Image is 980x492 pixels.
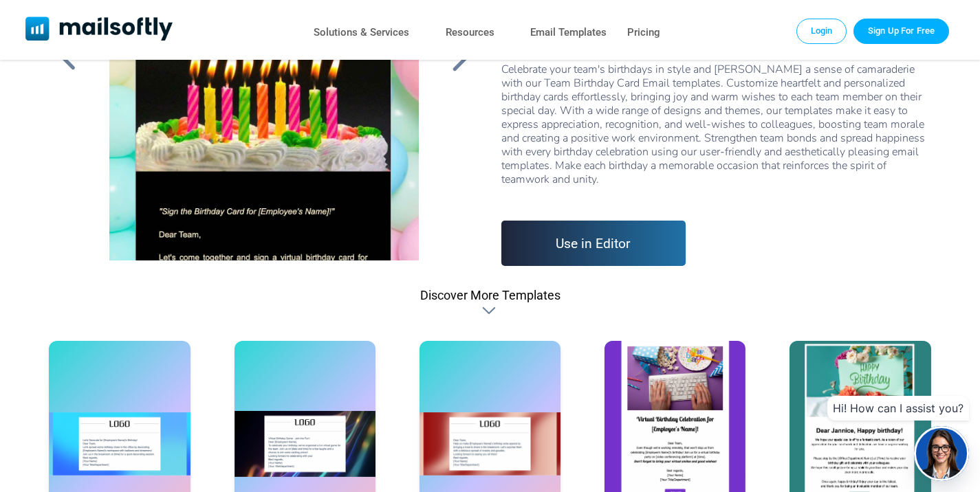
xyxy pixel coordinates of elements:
[501,63,931,200] div: Celebrate your team's birthdays in style and [PERSON_NAME] a sense of camaraderie with our Team B...
[482,304,499,317] div: Discover More Templates
[25,16,173,43] a: Mailsoftly
[827,396,969,421] div: Hi! How can I assist you?
[314,23,409,43] a: Solutions & Services
[420,288,560,302] div: Discover More Templates
[501,221,686,266] a: Use in Editor
[796,19,847,43] a: Login
[627,23,660,43] a: Pricing
[853,19,949,43] a: Trial
[530,23,607,43] a: Email Templates
[446,23,494,43] a: Resources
